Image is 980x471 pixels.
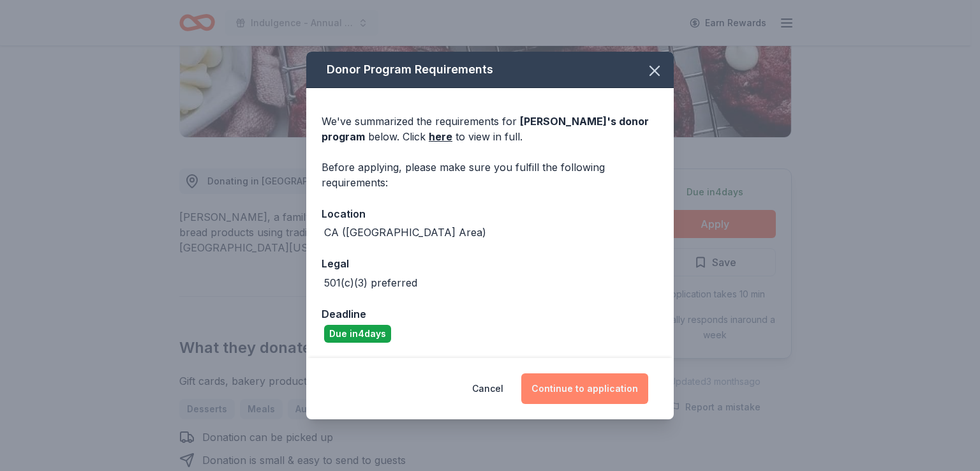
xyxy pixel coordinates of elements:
div: Before applying, please make sure you fulfill the following requirements: [322,160,658,190]
button: Cancel [472,373,503,404]
div: Due in 4 days [324,325,391,343]
div: Deadline [322,306,658,322]
div: Location [322,206,658,222]
button: Continue to application [521,373,648,404]
a: here [429,129,452,144]
div: CA ([GEOGRAPHIC_DATA] Area) [324,225,486,240]
div: Donor Program Requirements [306,52,674,88]
div: 501(c)(3) preferred [324,275,417,290]
div: Legal [322,255,658,272]
div: We've summarized the requirements for below. Click to view in full. [322,114,658,144]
